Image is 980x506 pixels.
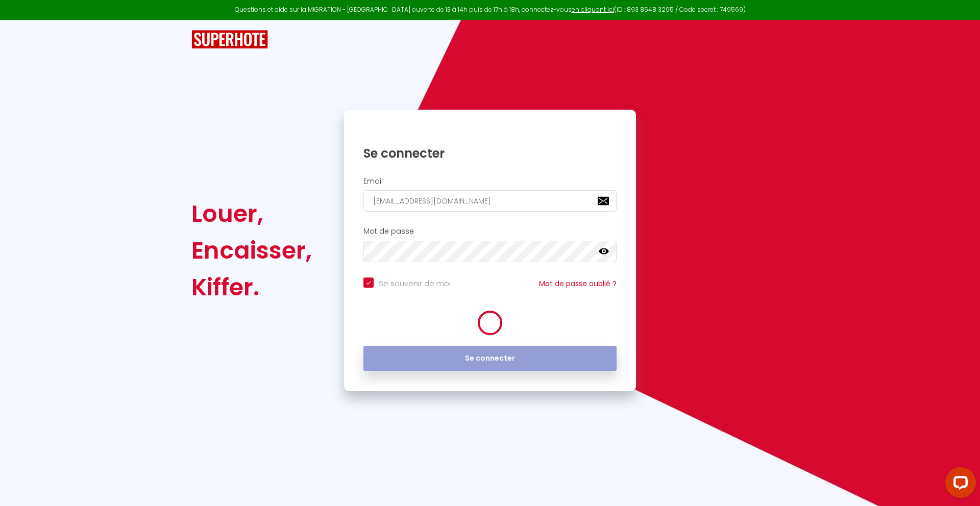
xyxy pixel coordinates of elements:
[191,269,312,306] div: Kiffer.
[363,190,617,212] input: Ton Email
[539,279,617,289] a: Mot de passe oublié ?
[191,195,312,232] div: Louer,
[363,346,617,371] button: Se connecter
[363,145,617,161] h1: Se connecter
[937,463,980,506] iframe: LiveChat chat widget
[572,5,614,14] a: en cliquant ici
[191,30,268,49] img: SuperHote logo
[363,177,617,186] h2: Email
[363,227,617,236] h2: Mot de passe
[191,232,312,269] div: Encaisser,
